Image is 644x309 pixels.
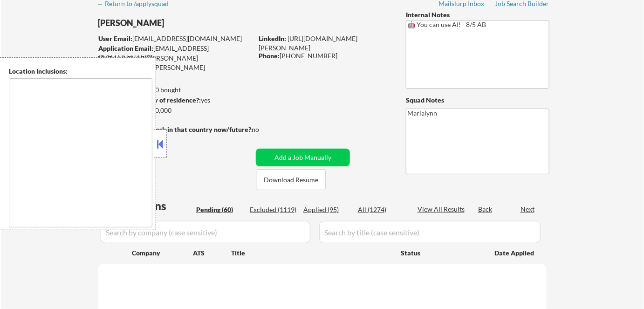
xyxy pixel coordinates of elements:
strong: Phone: [259,52,280,60]
strong: Application Email: [98,44,153,52]
div: 95 sent / 100 bought [97,85,253,95]
div: ← Return to /applysquad [97,0,178,7]
div: Excluded (1119) [250,205,296,214]
div: Applied (95) [303,205,350,214]
div: no [252,125,278,134]
div: yes [97,96,250,105]
strong: Mailslurp Email: [98,54,146,62]
div: Location Inclusions: [9,67,152,76]
div: [EMAIL_ADDRESS][DOMAIN_NAME] [98,34,253,43]
div: Title [231,248,392,258]
div: [PHONE_NUMBER] [259,51,391,61]
div: View All Results [418,205,467,214]
input: Search by title (case sensitive) [319,221,541,243]
div: Mailslurp Inbox [438,0,485,7]
div: Squad Notes [406,96,549,105]
a: [URL][DOMAIN_NAME][PERSON_NAME] [259,34,357,52]
div: Back [478,205,493,214]
div: Next [521,205,535,214]
strong: Will need Visa to work in that country now/future?: [98,125,253,133]
div: [EMAIL_ADDRESS][DOMAIN_NAME] [98,44,253,62]
div: Pending (60) [196,205,243,214]
strong: LinkedIn: [259,34,286,42]
div: All (1274) [358,205,404,214]
div: Job Search Builder [495,0,549,7]
div: Company [132,248,193,258]
strong: User Email: [98,34,132,42]
button: Add a Job Manually [256,149,350,166]
div: Date Applied [494,248,535,258]
div: [PERSON_NAME][EMAIL_ADDRESS][PERSON_NAME][DOMAIN_NAME] [98,54,253,81]
input: Search by company (case sensitive) [101,221,310,243]
div: $60,000 [97,106,253,115]
div: [PERSON_NAME] [98,17,289,29]
div: ATS [193,248,231,258]
button: Download Resume [257,169,326,190]
div: Status [401,244,481,261]
div: Internal Notes [406,10,549,20]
